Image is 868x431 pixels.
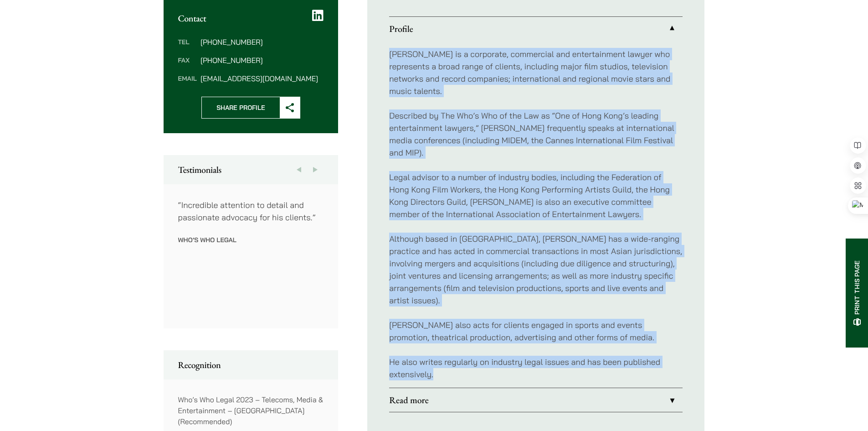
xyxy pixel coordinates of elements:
dd: [PHONE_NUMBER] [200,57,324,64]
p: [PERSON_NAME] also acts for clients engaged in sports and events promotion, theatrical production... [389,319,683,343]
dt: Tel [178,38,197,57]
p: Who’s Who Legal [178,236,324,244]
a: Profile [389,17,683,41]
dt: Email [178,75,197,82]
p: Who’s Who Legal 2023 – Telecoms, Media & Entertainment – [GEOGRAPHIC_DATA] (Recommended) [178,394,324,427]
dt: Fax [178,57,197,75]
p: [PERSON_NAME] is a corporate, commercial and entertainment lawyer who represents a broad range of... [389,48,683,97]
h2: Recognition [178,359,324,370]
button: Share Profile [201,97,300,119]
h2: Contact [178,13,324,24]
a: Read more [389,388,683,412]
button: Previous [291,155,307,184]
div: Profile [389,41,683,388]
p: “Incredible attention to detail and passionate advocacy for his clients.” [178,199,324,223]
a: LinkedIn [312,9,324,22]
button: Next [307,155,324,184]
h2: Testimonials [178,164,324,175]
dd: [EMAIL_ADDRESS][DOMAIN_NAME] [200,75,324,82]
span: Share Profile [202,97,280,118]
p: Legal advisor to a number of industry bodies, including the Federation of Hong Kong Film Workers,... [389,171,683,220]
dd: [PHONE_NUMBER] [200,38,324,46]
p: Described by The Who’s Who of the Law as “One of Hong Kong’s leading entertainment lawyers,” [PER... [389,109,683,159]
p: Although based in [GEOGRAPHIC_DATA], [PERSON_NAME] has a wide-ranging practice and has acted in c... [389,233,683,306]
p: He also writes regularly on industry legal issues and has been published extensively. [389,356,683,380]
